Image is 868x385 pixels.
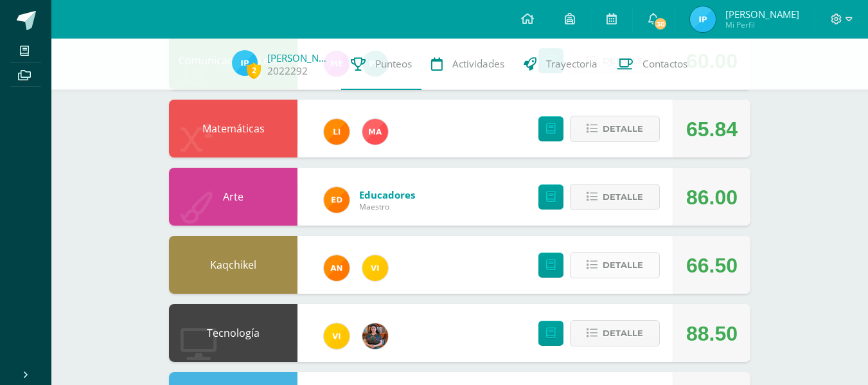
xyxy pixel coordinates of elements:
[603,321,643,345] span: Detalle
[232,50,258,76] img: d72ece5849e75a8ab3d9f762b2869359.png
[421,39,514,90] a: Actividades
[546,57,598,71] span: Trayectoria
[603,253,643,277] span: Detalle
[686,237,738,294] div: 66.50
[725,8,799,21] span: [PERSON_NAME]
[686,168,738,226] div: 86.00
[725,19,799,30] span: Mi Perfil
[362,323,388,349] img: 60a759e8b02ec95d430434cf0c0a55c7.png
[247,62,261,78] span: 2
[690,6,716,32] img: d72ece5849e75a8ab3d9f762b2869359.png
[324,323,350,349] img: f428c1eda9873657749a26557ec094a8.png
[653,17,668,31] span: 30
[359,188,415,201] a: Educadores
[324,119,350,145] img: d78b0415a9069934bf99e685b082ed4f.png
[341,39,421,90] a: Punteos
[362,255,388,281] img: f428c1eda9873657749a26557ec094a8.png
[375,57,412,71] span: Punteos
[324,187,350,213] img: ed927125212876238b0630303cb5fd71.png
[603,117,643,141] span: Detalle
[169,304,297,362] div: Tecnología
[686,305,738,363] div: 88.50
[570,252,660,278] button: Detalle
[362,119,388,145] img: 777e29c093aa31b4e16d68b2ed8a8a42.png
[514,39,607,90] a: Trayectoria
[452,57,504,71] span: Actividades
[267,64,308,78] a: 2022292
[642,57,687,71] span: Contactos
[169,168,297,226] div: Arte
[607,39,697,90] a: Contactos
[570,320,660,346] button: Detalle
[686,100,738,158] div: 65.84
[359,201,415,212] span: Maestro
[169,236,297,294] div: Kaqchikel
[169,100,297,157] div: Matemáticas
[570,116,660,142] button: Detalle
[603,185,643,209] span: Detalle
[324,255,350,281] img: fc6731ddebfef4a76f049f6e852e62c4.png
[267,51,332,64] a: [PERSON_NAME]
[570,184,660,210] button: Detalle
